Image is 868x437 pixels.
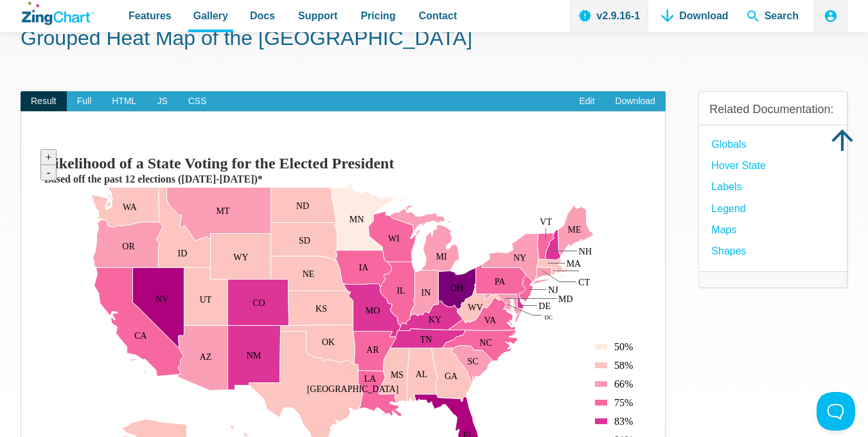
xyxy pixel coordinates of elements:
span: Pricing [360,7,395,24]
a: ZingChart Logo. Click to return to the homepage [22,1,94,25]
span: Gallery [193,7,228,24]
iframe: Toggle Customer Support [817,392,855,431]
a: hover state [711,157,765,174]
a: Legend [711,200,745,217]
span: Contact [419,7,457,24]
h1: Grouped Heat Map of the [GEOGRAPHIC_DATA] [21,25,847,54]
a: Shapes [711,242,746,260]
a: globals [711,136,746,153]
a: Maps [711,221,736,238]
span: Full [67,91,102,112]
span: HTML [102,91,146,112]
span: JS [146,91,177,112]
span: Support [298,7,337,24]
h3: Related Documentation: [709,102,837,117]
span: CSS [178,91,217,112]
span: Docs [250,7,275,24]
a: Edit [569,91,605,112]
span: Result [21,91,67,112]
a: Download [605,91,666,112]
a: Labels [711,178,741,195]
span: Features [128,7,172,24]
